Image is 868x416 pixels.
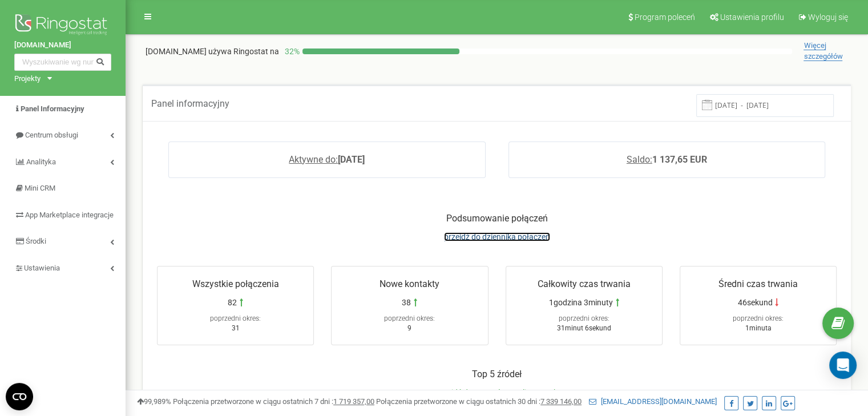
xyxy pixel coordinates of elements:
[151,98,229,109] span: Panel informacyjny
[549,297,613,308] span: 1godzina 3minuty
[589,397,717,406] a: [EMAIL_ADDRESS][DOMAIN_NAME]
[557,324,611,332] span: 31minut 6sekund
[804,41,842,61] span: Więcej szczegółów
[24,264,60,272] span: Ustawienia
[627,154,652,165] span: Saldo:
[436,388,558,397] a: przejdź do raportów analitycznych
[25,211,114,219] span: App Marketplace integracje
[6,383,33,410] button: Open CMP widget
[333,397,374,406] u: 1 719 357,00
[446,213,548,224] span: Podsumowanie połączeń
[635,13,695,22] span: Program poleceń
[146,46,279,57] p: [DOMAIN_NAME]
[720,13,784,22] span: Ustawienia profilu
[380,278,439,289] span: Nowe kontakty
[538,278,631,289] span: Całkowity czas trwania
[279,46,302,57] p: 32 %
[407,324,411,332] span: 9
[137,397,171,406] span: 99,989%
[384,314,435,322] span: poprzedni okres:
[192,278,279,289] span: Wszystkie połączenia
[737,297,772,308] span: 46sekund
[208,47,279,56] span: używa Ringostat na
[444,232,550,241] a: przejdź do dziennika połączeń
[627,154,707,165] a: Saldo:1 137,65 EUR
[745,324,771,332] span: 1minuta
[718,278,798,289] span: Średni czas trwania
[472,369,522,379] span: Top 5 źródeł
[228,297,237,308] span: 82
[26,237,46,245] span: Środki
[21,104,84,113] span: Panel Informacyjny
[540,397,582,406] u: 7 339 146,00
[25,184,55,192] span: Mini CRM
[289,154,365,165] a: Aktywne do:[DATE]
[173,397,374,406] span: Połączenia przetworzone w ciągu ostatnich 7 dni :
[26,157,56,166] span: Analityka
[14,74,41,84] div: Projekty
[559,314,609,322] span: poprzedni okres:
[808,13,848,22] span: Wyloguj się
[14,11,111,40] img: Ringostat logo
[829,352,857,379] div: Open Intercom Messenger
[376,397,582,406] span: Połączenia przetworzone w ciągu ostatnich 30 dni :
[14,54,111,71] input: Wyszukiwanie wg numeru
[232,324,240,332] span: 31
[25,131,78,139] span: Centrum obsługi
[402,297,411,308] span: 38
[14,40,111,51] a: [DOMAIN_NAME]
[289,154,338,165] span: Aktywne do:
[210,314,261,322] span: poprzedni okres:
[733,314,784,322] span: poprzedni okres:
